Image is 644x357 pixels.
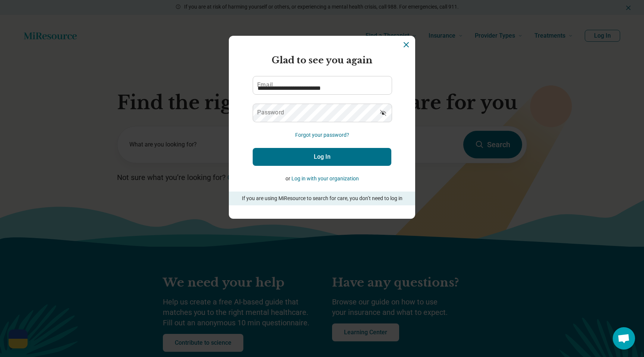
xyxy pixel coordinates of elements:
[229,36,415,219] section: Login Dialog
[253,54,391,67] h2: Glad to see you again
[402,40,411,49] button: Dismiss
[253,148,391,166] button: Log In
[295,131,349,139] button: Forgot your password?
[239,195,405,202] p: If you are using MiResource to search for care, you don’t need to log in
[257,110,284,116] label: Password
[257,82,273,88] label: Email
[253,175,391,183] p: or
[291,175,359,183] button: Log in with your organization
[375,104,391,121] button: Show password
